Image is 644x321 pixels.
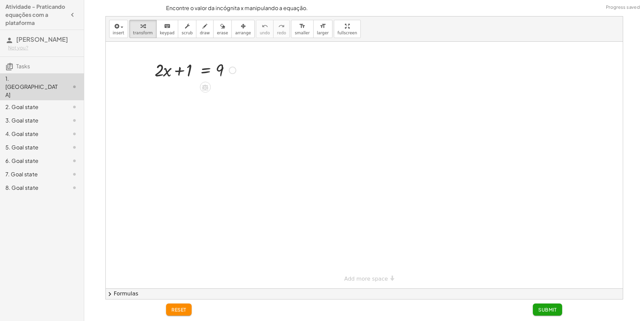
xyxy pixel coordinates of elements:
[70,83,78,91] i: Task not started.
[5,116,60,124] div: 3. Goal state
[295,31,310,35] span: smaller
[8,44,78,51] div: Not you?
[5,157,60,165] div: 6. Goal state
[70,184,78,192] i: Task not started.
[70,130,78,138] i: Task not started.
[256,20,273,38] button: undoundo
[164,22,170,30] i: keyboard
[200,31,210,35] span: draw
[16,35,68,43] span: [PERSON_NAME]
[262,22,268,30] i: undo
[113,31,124,35] span: insert
[171,307,186,313] span: reset
[299,22,305,30] i: format_size
[109,20,128,38] button: insert
[200,82,211,93] div: Apply the same math to both sides of the equation
[313,20,332,38] button: format_sizelarger
[337,31,357,35] span: fullscreen
[70,170,78,178] i: Task not started.
[291,20,313,38] button: format_sizesmaller
[277,31,286,35] span: redo
[317,31,329,35] span: larger
[5,130,60,138] div: 4. Goal state
[260,31,270,35] span: undo
[16,63,30,70] span: Tasks
[70,103,78,111] i: Task not started.
[133,31,153,35] span: transform
[344,276,388,282] span: Add more space
[5,170,60,178] div: 7. Goal state
[160,31,175,35] span: keypad
[538,307,557,313] span: Submit
[166,4,562,12] p: Encontre o valor da incógnita x manipulando a equação.
[5,184,60,192] div: 8. Goal state
[231,20,255,38] button: arrange
[235,31,251,35] span: arrange
[213,20,232,38] button: erase
[606,4,640,11] span: Progress saved
[70,116,78,124] i: Task not started.
[320,22,326,30] i: format_size
[273,20,290,38] button: redoredo
[129,20,157,38] button: transform
[5,143,60,151] div: 5. Goal state
[166,304,192,316] button: reset
[178,20,196,38] button: scrub
[334,20,361,38] button: fullscreen
[5,75,60,99] div: 1. [GEOGRAPHIC_DATA]
[533,304,562,316] button: Submit
[106,290,114,298] span: chevron_right
[5,3,66,27] h4: Atividade - Praticando equações com a plataforma
[106,288,623,299] button: chevron_rightFormulas
[70,157,78,165] i: Task not started.
[156,20,179,38] button: keyboardkeypad
[217,31,228,35] span: erase
[278,22,285,30] i: redo
[5,103,60,111] div: 2. Goal state
[70,143,78,151] i: Task not started.
[182,31,193,35] span: scrub
[196,20,214,38] button: draw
